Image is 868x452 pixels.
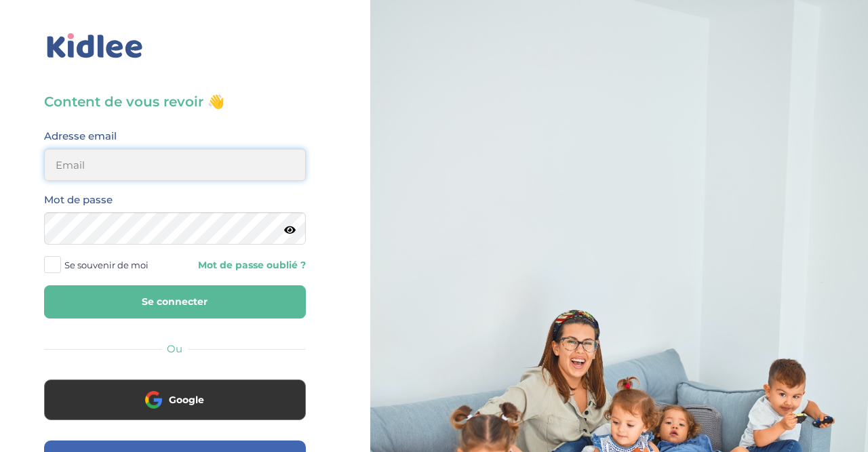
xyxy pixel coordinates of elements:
[44,148,306,181] input: Email
[44,379,306,420] button: Google
[44,403,306,415] a: Google
[44,92,306,111] h3: Content de vous revoir 👋
[64,256,149,274] span: Se souvenir de moi
[185,259,306,272] a: Mot de passe oublié ?
[44,191,113,209] label: Mot de passe
[167,342,182,355] span: Ou
[44,30,146,62] img: logo_kidlee_bleu
[169,393,204,407] span: Google
[145,391,162,408] img: google.png
[44,285,306,319] button: Se connecter
[44,127,117,145] label: Adresse email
